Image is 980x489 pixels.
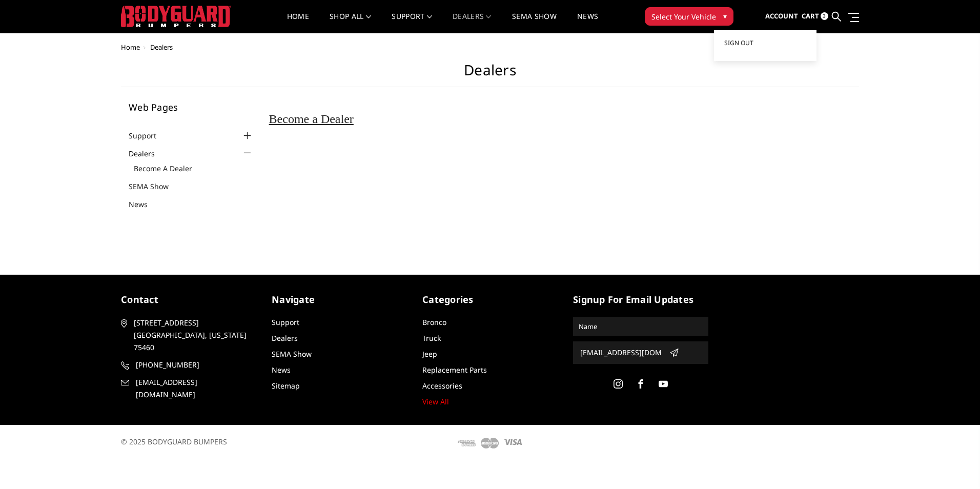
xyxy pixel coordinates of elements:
a: Account [765,3,798,30]
h5: contact [121,293,256,307]
a: Become a Dealer [269,115,354,125]
img: BODYGUARD BUMPERS [121,6,231,27]
a: Cart 3 [802,3,828,30]
a: Replacement Parts [422,365,487,375]
iframe: Chat Widget [929,440,980,489]
a: Support [272,317,299,327]
h5: Navigate [272,293,407,307]
span: ▾ [723,11,727,22]
a: Support [129,130,169,141]
h1: Dealers [121,62,859,87]
a: Home [121,43,140,52]
a: [PHONE_NUMBER] [121,359,256,371]
span: [PHONE_NUMBER] [136,359,255,371]
span: 3 [821,12,828,20]
a: Home [287,13,309,33]
input: Email [576,344,665,361]
a: Dealers [272,333,298,343]
span: [EMAIL_ADDRESS][DOMAIN_NAME] [136,376,255,401]
a: News [129,199,160,210]
a: Become a Dealer [134,163,254,174]
a: [EMAIL_ADDRESS][DOMAIN_NAME] [121,376,256,401]
a: Jeep [422,349,437,359]
span: Dealers [150,43,173,52]
span: Sign out [724,38,753,47]
h5: Categories [422,293,558,307]
a: SEMA Show [512,13,557,33]
a: Sitemap [272,381,300,391]
a: News [272,365,291,375]
span: © 2025 BODYGUARD BUMPERS [121,437,227,446]
a: Support [392,13,432,33]
span: Account [765,11,798,21]
h5: signup for email updates [573,293,708,307]
button: Select Your Vehicle [645,7,733,26]
a: Bronco [422,317,446,327]
a: Sign out [724,35,806,51]
h5: Web Pages [129,103,254,112]
span: Cart [802,11,819,21]
a: Dealers [453,13,492,33]
span: Select Your Vehicle [651,11,716,22]
a: SEMA Show [272,349,312,359]
a: Accessories [422,381,462,391]
input: Name [575,318,707,335]
a: View All [422,397,449,406]
a: SEMA Show [129,181,181,192]
span: [STREET_ADDRESS] [GEOGRAPHIC_DATA], [US_STATE] 75460 [134,317,253,354]
a: Dealers [129,148,168,159]
a: shop all [330,13,371,33]
a: News [577,13,598,33]
span: Become a Dealer [269,112,354,126]
a: Truck [422,333,441,343]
